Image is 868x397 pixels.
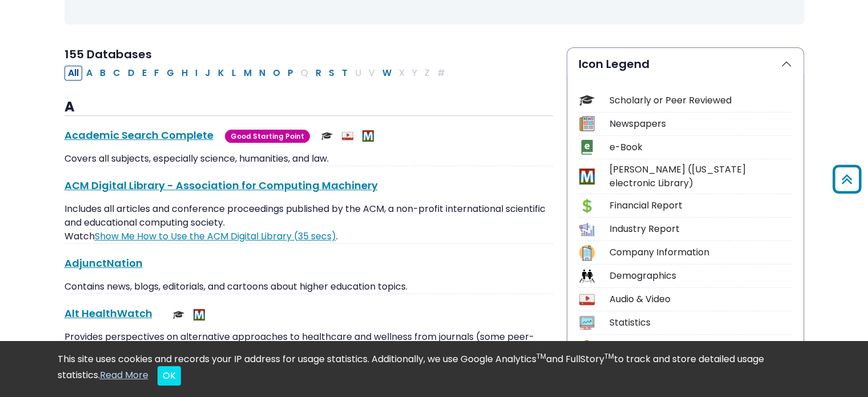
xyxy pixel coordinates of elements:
[178,66,191,81] button: Filter Results H
[64,46,152,62] span: 155 Databases
[579,292,595,307] img: Icon Audio & Video
[609,292,792,306] div: Audio & Video
[163,66,177,81] button: Filter Results G
[173,309,184,320] img: Scholarly or Peer Reviewed
[256,66,269,81] button: Filter Results N
[100,368,148,382] a: Read More
[64,99,553,116] h3: A
[609,246,792,259] div: Company Information
[325,66,338,81] button: Filter Results S
[124,66,138,81] button: Filter Results D
[83,66,96,81] button: Filter Results A
[579,116,595,131] img: Icon Newspapers
[64,128,213,142] a: Academic Search Complete
[215,66,228,81] button: Filter Results K
[64,330,553,358] p: Provides perspectives on alternative approaches to healthcare and wellness from journals (some pe...
[64,202,553,243] p: Includes all articles and conference proceedings published by the ACM, a non-profit international...
[64,306,152,320] a: Alt HealthWatch
[192,66,201,81] button: Filter Results I
[609,117,792,131] div: Newspapers
[362,130,374,142] img: MeL (Michigan electronic Library)
[64,66,82,81] button: All
[342,130,353,142] img: Audio & Video
[609,94,792,107] div: Scholarly or Peer Reviewed
[609,316,792,330] div: Statistics
[193,309,205,320] img: MeL (Michigan electronic Library)
[580,339,594,354] img: Icon Open Access
[579,93,595,108] img: Icon Scholarly or Peer Reviewed
[609,222,792,236] div: Industry Report
[240,66,255,81] button: Filter Results M
[579,169,595,184] img: Icon MeL (Michigan electronic Library)
[579,245,595,260] img: Icon Company Information
[228,66,240,81] button: Filter Results L
[536,351,546,361] sup: TM
[64,152,553,166] p: Covers all subjects, especially science, humanities, and law.
[609,163,792,190] div: [PERSON_NAME] ([US_STATE] electronic Library)
[64,66,450,79] div: Alpha-list to filter by first letter of database name
[609,269,792,283] div: Demographics
[609,339,792,353] div: Open Access
[139,66,150,81] button: Filter Results E
[158,366,181,386] button: Close
[321,130,333,142] img: Scholarly or Peer Reviewed
[604,351,614,361] sup: TM
[64,178,378,193] a: ACM Digital Library - Association for Computing Machinery
[201,66,214,81] button: Filter Results J
[579,222,595,237] img: Icon Industry Report
[312,66,325,81] button: Filter Results R
[579,198,595,214] img: Icon Financial Report
[579,139,595,155] img: Icon e-Book
[225,130,310,143] span: Good Starting Point
[110,66,124,81] button: Filter Results C
[64,256,143,270] a: AdjunctNation
[609,141,792,154] div: e-Book
[58,352,811,386] div: This site uses cookies and records your IP address for usage statistics. Additionally, we use Goo...
[379,66,395,81] button: Filter Results W
[96,66,109,81] button: Filter Results B
[579,315,595,331] img: Icon Statistics
[151,66,163,81] button: Filter Results F
[579,268,595,284] img: Icon Demographics
[269,66,284,81] button: Filter Results O
[338,66,351,81] button: Filter Results T
[567,48,804,80] button: Icon Legend
[284,66,297,81] button: Filter Results P
[609,199,792,212] div: Financial Report
[95,230,336,243] a: Link opens in new window
[64,280,553,294] p: Contains news, blogs, editorials, and cartoons about higher education topics.
[829,170,865,189] a: Back to Top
